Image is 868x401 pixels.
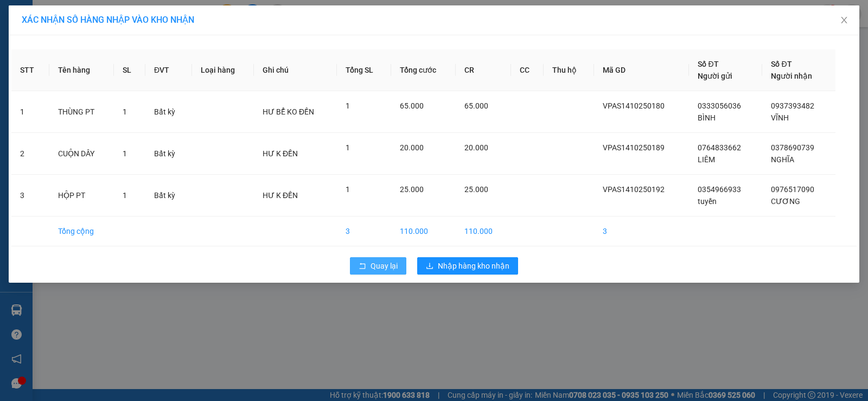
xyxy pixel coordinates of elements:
span: VPAS1410250189 [603,143,665,152]
span: VĨNH [771,113,789,122]
td: 3 [11,175,49,217]
span: VPAS1410250180 [603,101,665,110]
span: 1 [123,107,127,116]
span: VPAS1410250192 [603,185,665,194]
td: HỘP PT [49,175,114,217]
button: downloadNhập hàng kho nhận [417,257,518,275]
span: 0354966933 [698,185,741,194]
span: Người nhận [771,72,812,80]
span: 20.000 [464,143,488,152]
span: HƯ BỂ KO ĐỀN [263,107,314,116]
span: Người gửi [698,72,732,80]
th: Loại hàng [192,49,254,91]
th: Mã GD [594,49,690,91]
td: 110.000 [391,217,456,246]
span: 25.000 [464,185,488,194]
span: 0937393482 [771,101,814,110]
span: HƯ K ĐỀN [263,149,298,158]
span: 0976517090 [771,185,814,194]
span: rollback [359,262,366,271]
span: Nhập hàng kho nhận [438,260,509,272]
td: 1 [11,91,49,133]
th: Tổng SL [337,49,391,91]
td: THÙNG PT [49,91,114,133]
span: 0333056036 [698,101,741,110]
td: Tổng cộng [49,217,114,246]
th: CC [511,49,544,91]
span: Quay lại [371,260,398,272]
span: 0378690739 [771,143,814,152]
th: Tên hàng [49,49,114,91]
span: 1 [123,149,127,158]
button: Close [829,5,859,36]
span: 1 [346,143,350,152]
th: CR [456,49,510,91]
span: BÌNH [698,113,716,122]
span: LIÊM [698,155,715,164]
th: SL [114,49,145,91]
span: 1 [346,185,350,194]
th: Thu hộ [544,49,594,91]
span: 0764833662 [698,143,741,152]
th: Ghi chú [254,49,337,91]
td: 3 [337,217,391,246]
td: 110.000 [456,217,510,246]
span: close [840,16,848,24]
span: 65.000 [464,101,488,110]
td: Bất kỳ [145,91,192,133]
span: CƯƠNG [771,197,800,206]
span: Số ĐT [771,60,792,68]
span: 20.000 [400,143,424,152]
button: rollbackQuay lại [350,257,406,275]
span: Số ĐT [698,60,718,68]
td: 3 [594,217,690,246]
td: CUỘN DÂY [49,133,114,175]
span: 25.000 [400,185,424,194]
span: XÁC NHẬN SỐ HÀNG NHẬP VÀO KHO NHẬN [22,15,194,25]
span: 1 [346,101,350,110]
span: 1 [123,191,127,200]
td: Bất kỳ [145,175,192,217]
span: tuyền [698,197,717,206]
td: Bất kỳ [145,133,192,175]
span: 65.000 [400,101,424,110]
th: ĐVT [145,49,192,91]
span: HƯ K ĐỀN [263,191,298,200]
td: 2 [11,133,49,175]
th: Tổng cước [391,49,456,91]
span: NGHĨA [771,155,794,164]
th: STT [11,49,49,91]
span: download [426,262,433,271]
